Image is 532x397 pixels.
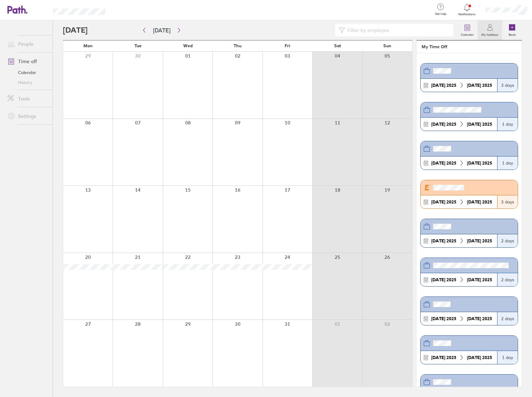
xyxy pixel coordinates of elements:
div: 2 days [497,273,518,286]
div: 2 days [497,234,518,247]
span: Wed [183,43,193,48]
a: My holidays [478,20,502,40]
a: [DATE] 2025[DATE] 20251 day [420,102,518,131]
button: [DATE] [148,25,175,35]
div: 2025 [429,238,459,243]
a: History [2,77,53,87]
div: 2025 [429,199,459,204]
strong: [DATE] [431,121,445,127]
div: 1 day [497,351,518,364]
a: Time off [2,55,53,68]
div: 2025 [464,199,495,204]
strong: [DATE] [467,199,481,205]
a: [DATE] 2025[DATE] 20253 days [420,180,518,209]
div: 2025 [429,316,459,321]
strong: [DATE] [431,277,445,283]
a: People [2,38,53,50]
a: Calendar [457,20,478,40]
a: [DATE] 2025[DATE] 20253 days [420,63,518,92]
span: Notifications [457,12,477,16]
div: 1 day [497,156,518,170]
a: Settings [2,110,53,122]
a: [DATE] 2025[DATE] 20252 days [420,297,518,325]
span: Sun [383,43,391,48]
strong: [DATE] [431,199,445,205]
header: My Time Off [417,40,522,53]
div: 3 days [497,79,518,92]
div: 2025 [464,161,495,166]
a: [DATE] 2025[DATE] 20252 days [420,258,518,287]
input: Filter by employee [345,24,450,36]
a: [DATE] 2025[DATE] 20251 day [420,335,518,364]
strong: [DATE] [467,160,481,166]
div: 2025 [464,316,495,321]
div: 2025 [429,83,459,88]
div: 2025 [464,355,495,360]
div: 2025 [429,277,459,282]
span: Sat [334,43,341,48]
div: 3 days [497,195,518,208]
strong: [DATE] [431,355,445,360]
div: 2025 [429,355,459,360]
div: 2025 [429,161,459,166]
strong: [DATE] [467,121,481,127]
strong: [DATE] [467,316,481,321]
strong: [DATE] [467,238,481,244]
a: [DATE] 2025[DATE] 20251 day [420,141,518,170]
label: Calendar [457,31,478,37]
div: 2025 [464,238,495,243]
div: 2025 [429,122,459,127]
div: 2 days [497,312,518,325]
strong: [DATE] [431,316,445,321]
div: 2025 [464,122,495,127]
a: Notifications [457,3,477,16]
a: Calendar [2,68,53,77]
div: 2025 [464,83,495,88]
label: My holidays [478,31,502,37]
div: 1 day [497,118,518,131]
span: Fri [285,43,290,48]
a: [DATE] 2025[DATE] 20252 days [420,219,518,248]
a: Tools [2,92,53,105]
strong: [DATE] [431,82,445,88]
strong: [DATE] [467,82,481,88]
div: 2025 [464,277,495,282]
span: Get help [431,12,451,16]
label: Book [505,31,520,37]
span: Thu [234,43,241,48]
strong: [DATE] [431,238,445,244]
strong: [DATE] [467,277,481,283]
span: Tue [134,43,142,48]
a: Book [502,20,522,40]
strong: [DATE] [431,160,445,166]
strong: [DATE] [467,355,481,360]
span: Mon [83,43,93,48]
